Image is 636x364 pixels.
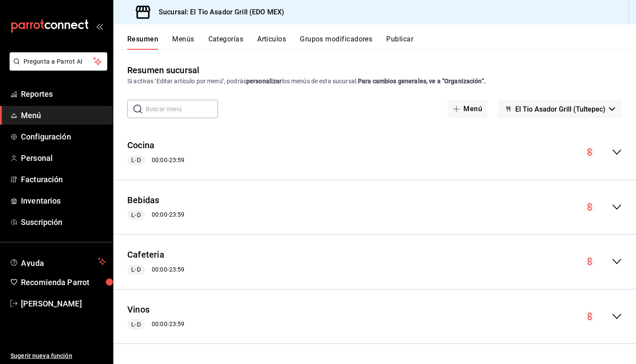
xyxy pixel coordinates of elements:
[127,194,160,207] button: Bebidas
[128,156,144,165] span: L-D
[21,298,106,310] span: [PERSON_NAME]
[113,187,636,228] div: collapse-menu-row
[10,351,106,361] span: Sugerir nueva función
[246,78,282,85] strong: personalizar
[21,276,106,288] span: Recomienda Parrot
[113,132,636,173] div: collapse-menu-row
[127,155,184,166] div: 00:00 - 23:59
[498,100,622,118] button: El Tio Asador Grill (Tultepec)
[21,109,106,121] span: Menú
[128,320,144,329] span: L-D
[113,242,636,282] div: collapse-menu-row
[257,35,286,50] button: Artículos
[515,105,605,113] span: El Tio Asador Grill (Tultepec)
[208,35,244,50] button: Categorías
[21,131,106,143] span: Configuración
[24,57,94,66] span: Pregunta a Parrot AI
[358,78,486,85] strong: Para cambios generales, ve a “Organización”.
[21,152,106,164] span: Personal
[127,319,184,330] div: 00:00 - 23:59
[128,265,144,274] span: L-D
[96,23,103,30] button: open_drawer_menu
[21,216,106,228] span: Suscripción
[127,35,158,50] button: Resumen
[300,35,372,50] button: Grupos modificadores
[10,52,107,71] button: Pregunta a Parrot AI
[21,195,106,207] span: Inventarios
[146,100,218,118] input: Buscar menú
[127,139,154,152] button: Cocina
[127,210,184,220] div: 00:00 - 23:59
[127,64,199,77] div: Resumen sucursal
[127,265,184,275] div: 00:00 - 23:59
[127,35,636,50] div: navigation tabs
[113,296,636,337] div: collapse-menu-row
[21,88,106,100] span: Reportes
[21,256,95,267] span: Ayuda
[128,211,144,220] span: L-D
[127,77,622,86] div: Si activas ‘Editar artículo por menú’, podrás los menús de esta sucursal.
[448,100,487,118] button: Menú
[386,35,413,50] button: Publicar
[6,63,107,72] a: Pregunta a Parrot AI
[152,7,284,17] h3: Sucursal: El Tio Asador Grill (EDO MEX)
[21,173,106,185] span: Facturación
[127,248,164,261] button: Cafeteria
[172,35,194,50] button: Menús
[127,303,150,316] button: Vinos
